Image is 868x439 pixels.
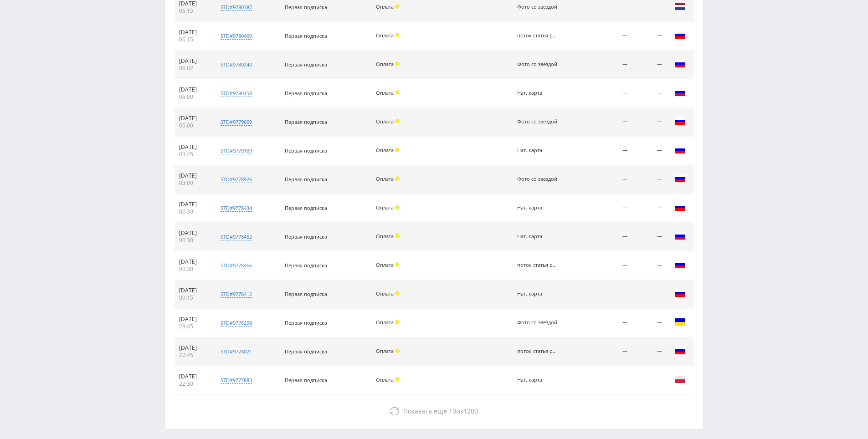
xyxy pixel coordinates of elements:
[632,223,667,251] td: —
[376,376,394,383] span: Оплата
[376,147,394,153] span: Оплата
[675,259,686,270] img: rus.png
[675,316,686,327] img: ukr.png
[583,251,632,280] td: —
[395,205,400,209] span: Холд
[179,86,208,93] div: [DATE]
[403,407,478,415] span: из
[179,258,208,265] div: [DATE]
[395,262,400,267] span: Холд
[675,230,686,241] img: rus.png
[179,151,208,158] div: 03:45
[221,377,252,384] div: std#9777883
[517,234,558,240] div: Нат. карта
[221,176,252,183] div: std#9778926
[395,148,400,152] span: Холд
[675,58,686,69] img: rus.png
[179,143,208,151] div: [DATE]
[285,4,327,10] span: Первая подписка
[179,373,208,380] div: [DATE]
[395,348,400,353] span: Холд
[583,165,632,194] td: —
[179,122,208,129] div: 05:00
[179,93,208,101] div: 06:00
[583,366,632,395] td: —
[376,290,394,297] span: Оплата
[583,137,632,165] td: —
[675,374,686,385] img: pol.png
[395,4,400,9] span: Холд
[675,30,686,41] img: rus.png
[175,402,694,420] button: Показать ещё 10из1200
[675,116,686,127] img: rus.png
[285,32,327,39] span: Первая подписка
[179,287,208,294] div: [DATE]
[376,32,394,39] span: Оплата
[395,234,400,238] span: Холд
[632,337,667,366] td: —
[395,320,400,324] span: Холд
[675,202,686,213] img: rus.png
[632,51,667,79] td: —
[517,4,558,10] div: Фото со звездой
[221,4,252,11] div: std#9780387
[179,36,208,43] div: 06:15
[517,320,558,326] div: Фото со звездой
[221,262,252,269] div: std#9778466
[632,22,667,51] td: —
[395,176,400,181] span: Холд
[517,205,558,211] div: Нат. карта
[179,352,208,359] div: 22:45
[517,291,558,297] div: Нат. карта
[285,118,327,125] span: Первая подписка
[583,194,632,223] td: —
[179,316,208,323] div: [DATE]
[449,407,456,415] span: 10
[632,251,667,280] td: —
[632,137,667,165] td: —
[376,233,394,240] span: Оплата
[221,61,252,68] div: std#9780240
[517,262,558,268] div: поток статья рерайт
[285,262,327,269] span: Первая подписка
[632,108,667,137] td: —
[517,90,558,96] div: Нат. карта
[221,147,252,154] div: std#9779189
[221,291,252,298] div: std#9778412
[403,407,447,415] span: Показать ещё
[395,291,400,296] span: Холд
[395,61,400,66] span: Холд
[463,407,478,415] span: 1200
[517,148,558,153] div: Нат. карта
[632,366,667,395] td: —
[285,204,327,211] span: Первая подписка
[221,348,252,355] div: std#9778021
[675,345,686,356] img: rus.png
[517,33,558,39] div: поток статья рерайт
[179,323,208,330] div: 23:45
[675,87,686,98] img: rus.png
[285,61,327,68] span: Первая подписка
[632,194,667,223] td: —
[583,22,632,51] td: —
[395,377,400,382] span: Холд
[221,204,252,212] div: std#9778434
[221,319,252,327] div: std#9778298
[221,233,252,240] div: std#9778452
[179,294,208,301] div: 00:15
[376,3,394,10] span: Оплата
[179,344,208,352] div: [DATE]
[376,118,394,125] span: Оплата
[179,115,208,122] div: [DATE]
[285,291,327,297] span: Первая подписка
[285,90,327,97] span: Первая подписка
[583,309,632,337] td: —
[675,144,686,155] img: rus.png
[583,79,632,108] td: —
[179,237,208,244] div: 00:30
[632,165,667,194] td: —
[632,79,667,108] td: —
[583,280,632,309] td: —
[285,377,327,383] span: Первая подписка
[376,347,394,354] span: Оплата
